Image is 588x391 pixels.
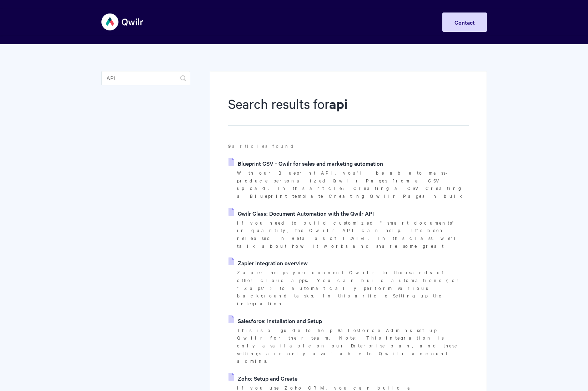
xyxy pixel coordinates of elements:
a: Contact [442,12,487,32]
p: With our Blueprint API, you'll be able to mass-produce personalized Qwilr Pages from a CSV upload... [237,169,468,200]
p: articles found [228,142,468,150]
a: Salesforce: Installation and Setup [228,315,322,326]
input: Search [101,71,190,85]
strong: 9 [228,142,232,149]
img: Qwilr Help Center [101,9,144,35]
a: Zoho: Setup and Create [228,373,297,384]
a: Blueprint CSV - Qwilr for sales and marketing automation [228,158,383,169]
a: Qwilr Class: Document Automation with the Qwilr API [228,208,374,219]
p: This is a guide to help Salesforce Admins set up Qwilr for their team. Note: This integration is ... [237,326,468,365]
a: Zapier integration overview [228,257,308,268]
h1: Search results for [228,95,468,126]
strong: api [329,95,348,112]
p: If you need to build customized "smart documents" in quantity, the Qwilr API can help. It's been ... [237,219,468,250]
p: Zapier helps you connect Qwilr to thousands of other cloud apps. You can build automations (or "Z... [237,269,468,307]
